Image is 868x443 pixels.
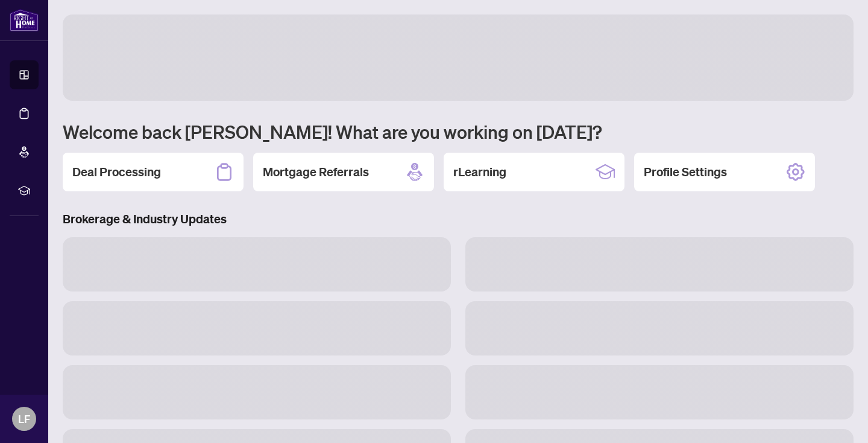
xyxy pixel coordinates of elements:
h2: Deal Processing [72,164,161,180]
h3: Brokerage & Industry Updates [63,211,854,228]
h2: Mortgage Referrals [263,164,369,180]
img: logo [10,9,39,31]
h2: Profile Settings [644,164,727,180]
span: LF [18,410,30,427]
h1: Welcome back [PERSON_NAME]! What are you working on [DATE]? [63,120,854,143]
h2: rLearning [453,164,506,180]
